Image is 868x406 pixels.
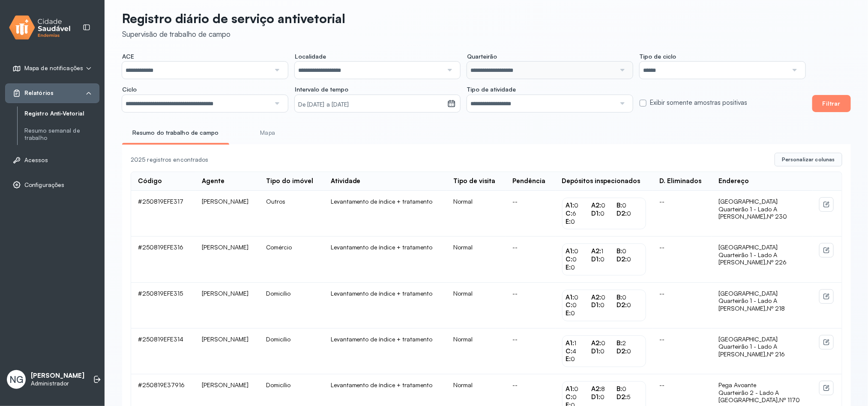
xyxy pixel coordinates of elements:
span: [PERSON_NAME], [718,213,767,220]
span: Configurações [24,181,64,189]
span: D1: [591,347,600,355]
span: C: [566,209,573,217]
span: Quarteirão [467,53,497,60]
span: A1: [566,247,575,255]
p: [PERSON_NAME] [31,372,84,380]
span: E: [566,217,571,225]
span: [GEOGRAPHIC_DATA] [718,335,778,343]
td: Normal [446,329,506,374]
button: Filtrar [812,95,851,112]
span: C: [566,347,573,355]
a: Resumo semanal de trabalho [24,127,99,142]
a: Acessos [12,156,92,164]
span: B: [617,293,622,301]
div: 0 [617,293,642,302]
td: #250819EFE314 [131,329,195,374]
div: 0 [617,347,642,356]
span: A1: [566,339,575,347]
td: [PERSON_NAME] [195,283,260,329]
span: D2: [617,347,627,355]
span: A2: [591,385,601,393]
div: 2025 registros encontrados [131,156,768,163]
span: Nº 1170 [779,396,800,403]
td: Normal [446,283,506,329]
span: Mapa de notificações [24,65,83,72]
div: 0 [617,255,642,264]
span: Quarteirão 1 - Lado A [718,343,806,350]
div: 0 [566,202,591,210]
span: C: [566,393,573,401]
div: 0 [566,393,591,401]
span: C: [566,255,573,263]
span: Quarteirão 2 - Lado A [718,389,806,397]
span: E: [566,355,571,363]
div: 0 [566,264,591,272]
td: -- [653,283,712,329]
div: 0 [591,347,617,356]
td: Levantamento de índice + tratamento [324,191,446,237]
span: Relatórios [24,89,54,97]
div: 0 [591,255,617,264]
td: #250819EFE315 [131,283,195,329]
td: Comércio [259,237,324,282]
span: Quarteirão 1 - Lado A [718,297,806,305]
div: 0 [617,385,642,393]
span: D2: [617,209,627,217]
button: Personalizar colunas [775,153,842,166]
div: 0 [591,202,617,210]
span: Tipo de ciclo [640,53,676,60]
span: Quarteirão 1 - Lado A [718,251,806,259]
div: 0 [566,218,591,226]
span: [PERSON_NAME], [718,350,767,358]
span: [GEOGRAPHIC_DATA] [718,290,778,297]
div: Código [138,177,162,185]
small: De [DATE] a [DATE] [298,101,444,109]
div: 0 [566,247,591,255]
td: Levantamento de índice + tratamento [324,283,446,329]
span: A2: [591,201,601,209]
td: Outros [259,191,324,237]
div: Atividade [331,177,361,185]
div: 0 [566,293,591,302]
span: Intervalo de tempo [295,86,348,93]
div: 5 [617,393,642,401]
div: Pendência [512,177,545,185]
div: 0 [566,355,591,363]
p: Administrador [31,380,84,387]
span: Tipo de atividade [467,86,516,93]
div: 0 [617,247,642,255]
div: 2 [617,339,642,347]
span: [PERSON_NAME], [718,258,767,266]
div: Supervisão de trabalho de campo [122,30,345,39]
span: Personalizar colunas [782,156,835,163]
span: C: [566,301,573,309]
td: [PERSON_NAME] [195,237,260,282]
div: 1 [591,247,617,255]
span: B: [617,385,622,393]
div: 0 [617,202,642,210]
span: B: [617,247,622,255]
span: [GEOGRAPHIC_DATA], [718,396,779,403]
div: Agente [202,177,225,185]
td: -- [653,329,712,374]
td: [PERSON_NAME] [195,329,260,374]
div: 0 [566,301,591,309]
div: Tipo de visita [453,177,495,185]
span: E: [566,309,571,317]
td: Domicílio [259,283,324,329]
td: -- [506,191,555,237]
div: Depósitos inspecionados [562,177,641,185]
div: Tipo do imóvel [266,177,313,185]
td: -- [653,237,712,282]
span: A1: [566,201,575,209]
a: Configurações [12,181,92,189]
div: 6 [566,210,591,218]
td: -- [506,237,555,282]
span: E: [566,263,571,271]
span: Pega Avoante [718,381,756,388]
div: 0 [591,301,617,309]
div: 4 [566,347,591,356]
div: D. Eliminados [660,177,702,185]
div: 0 [566,255,591,264]
td: [PERSON_NAME] [195,191,260,237]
